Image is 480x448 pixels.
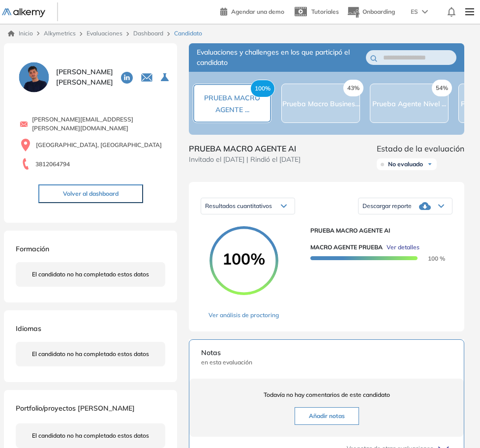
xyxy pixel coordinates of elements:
[343,80,363,96] span: 43%
[174,29,202,38] span: Candidato
[201,390,452,399] span: Todavía no hay comentarios de este candidato
[204,93,260,114] span: PRUEBA MACRO AGENTE ...
[416,255,445,262] span: 100 %
[347,1,395,23] button: Onboarding
[56,67,113,88] span: [PERSON_NAME] [PERSON_NAME]
[32,431,149,440] span: El candidato no ha completado estos datos
[16,404,135,413] span: Portfolio/proyectos [PERSON_NAME]
[422,10,428,14] img: arrow
[427,161,433,167] img: Ícono de flecha
[2,8,45,17] img: Logo
[377,143,464,154] span: Estado de la evaluación
[282,99,360,108] span: Prueba Macro Busines...
[87,30,122,37] a: Evaluaciones
[36,141,162,149] span: [GEOGRAPHIC_DATA], [GEOGRAPHIC_DATA]
[201,348,452,358] span: Notas
[8,29,33,38] a: Inicio
[197,47,366,68] span: Evaluaciones y challenges en los que participó el candidato
[310,226,445,235] span: PRUEBA MACRO AGENTE AI
[133,30,163,37] a: Dashboard
[16,244,49,253] span: Formación
[362,8,395,15] span: Onboarding
[189,154,300,165] span: Invitado el [DATE] | Rindió el [DATE]
[32,115,165,133] span: [PERSON_NAME][EMAIL_ADDRESS][PERSON_NAME][DOMAIN_NAME]
[16,324,41,333] span: Idiomas
[210,251,278,267] span: 100%
[372,99,446,108] span: Prueba Agente Nivel ...
[16,59,52,95] img: PROFILE_MENU_LOGO_USER
[461,2,478,22] img: Menu
[38,184,143,203] button: Volver al dashboard
[250,80,275,97] span: 100%
[295,407,359,425] button: Añadir notas
[411,7,418,16] span: ES
[32,270,149,279] span: El candidato no ha completado estos datos
[311,8,339,15] span: Tutoriales
[310,243,383,252] span: MACRO AGENTE PRUEBA
[32,350,149,358] span: El candidato no ha completado estos datos
[220,5,284,17] a: Agendar una demo
[189,143,300,154] span: PRUEBA MACRO AGENTE AI
[35,160,70,169] span: 3812064794
[231,8,284,15] span: Agendar una demo
[209,311,279,320] a: Ver análisis de proctoring
[205,202,272,209] span: Resultados cuantitativos
[387,243,420,252] span: Ver detalles
[432,80,452,96] span: 54%
[44,30,76,37] span: Alkymetrics
[388,160,423,168] span: No evaluado
[201,358,452,367] span: en esta evaluación
[362,202,412,210] span: Descargar reporte
[383,243,420,252] button: Ver detalles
